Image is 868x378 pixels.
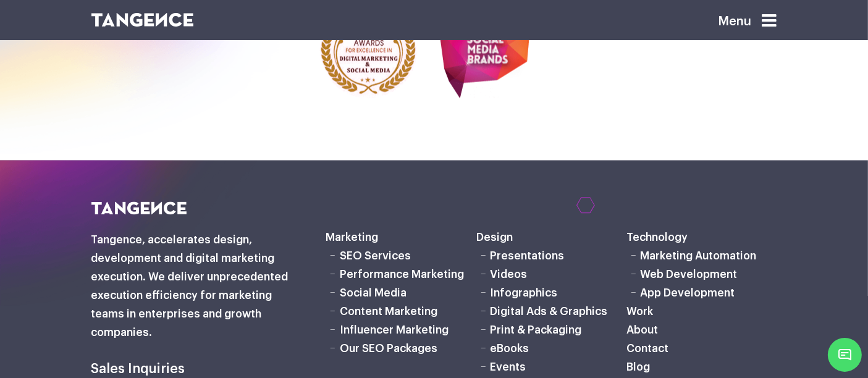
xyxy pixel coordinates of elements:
[490,288,557,299] a: Infographics
[490,306,607,317] a: Digital Ads & Graphics
[626,343,668,355] a: Contact
[490,362,526,373] a: Events
[490,343,529,355] a: eBooks
[340,269,464,280] a: Performance Marketing
[340,343,437,355] a: Our SEO Packages
[340,251,411,262] a: SEO Services
[626,229,777,247] h6: Technology
[641,288,735,299] a: App Development
[626,306,653,317] a: Work
[626,362,650,373] a: Blog
[641,251,757,262] a: Marketing Automation
[326,229,476,247] h6: Marketing
[641,269,738,280] a: Web Development
[340,306,437,317] a: Content Marketing
[91,231,308,342] h6: Tangence, accelerates design, development and digital marketing execution. We deliver unprecedent...
[626,325,658,336] a: About
[828,338,862,372] span: Chat Widget
[340,325,449,336] a: Influencer Marketing
[490,269,527,280] a: Videos
[490,325,581,336] a: Print & Packaging
[340,288,407,299] a: Social Media
[476,229,626,247] h6: Design
[490,251,564,262] a: Presentations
